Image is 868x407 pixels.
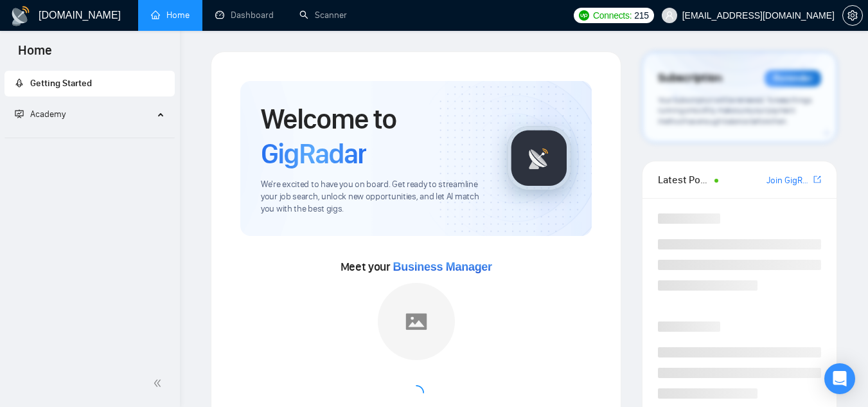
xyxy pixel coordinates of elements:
a: searchScanner [299,10,347,21]
span: Subscription [658,68,722,89]
span: loading [407,384,424,401]
div: Open Intercom Messenger [824,363,855,394]
button: setting [842,5,863,26]
span: Academy [15,109,66,120]
img: upwork-logo.png [579,10,589,21]
div: Reminder [765,70,821,87]
span: 215 [634,8,648,23]
span: Getting Started [30,78,92,89]
span: Connects: [593,8,632,23]
li: Getting Started [4,71,175,96]
h1: Welcome to [261,102,486,171]
a: dashboardDashboard [215,10,274,21]
span: We're excited to have you on board. Get ready to streamline your job search, unlock new opportuni... [261,179,486,215]
span: Academy [30,109,66,120]
span: export [813,174,821,185]
span: Meet your [341,260,492,274]
span: setting [843,10,862,21]
span: GigRadar [261,136,366,171]
span: user [665,11,674,20]
span: Latest Posts from the GigRadar Community [658,172,711,188]
span: Business Manager [393,260,492,273]
span: Home [8,41,62,68]
img: placeholder.png [378,283,455,360]
img: gigradar-logo.png [507,126,571,190]
a: Join GigRadar Slack Community [766,174,811,188]
span: fund-projection-screen [15,109,24,118]
img: logo [10,6,31,26]
a: homeHome [151,10,190,21]
span: double-left [153,377,166,390]
a: setting [842,10,863,21]
span: Your subscription will be renewed. To keep things running smoothly, make sure your payment method... [658,95,811,126]
a: export [813,174,821,186]
li: Academy Homepage [4,132,175,141]
span: rocket [15,78,24,87]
